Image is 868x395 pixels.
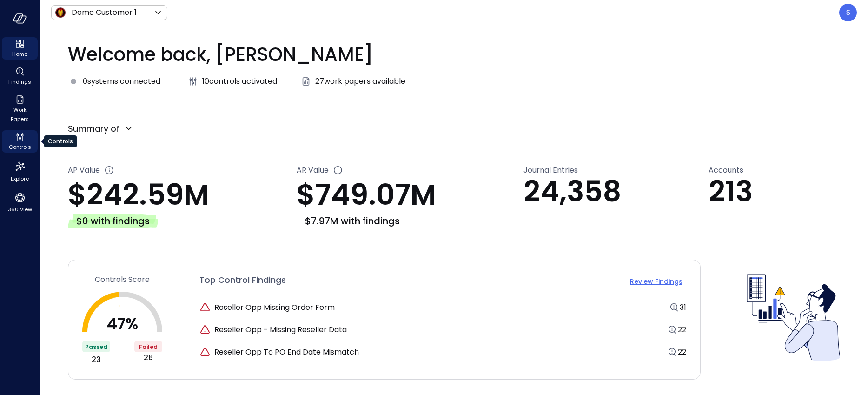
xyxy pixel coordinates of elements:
a: 27work papers available [300,76,405,87]
a: $7.97M with findings [297,211,523,228]
span: Failed [139,343,158,351]
span: Accounts [709,165,743,176]
span: Explore [11,174,29,183]
span: 0 systems connected [83,76,160,87]
div: $7.97M with findings [297,214,408,228]
span: Findings [8,77,31,87]
p: Summary of [68,122,119,135]
span: Journal Entries [523,165,578,176]
div: Findings [2,65,38,87]
p: S [846,7,850,18]
span: 360 View [8,205,32,214]
span: 27 work papers available [315,76,405,87]
p: 213 [709,176,840,208]
span: Reseller Opp To PO End Date Mismatch [214,347,359,358]
span: $242.59M [68,174,209,215]
span: 26 [144,352,153,363]
p: 47 % [106,316,138,332]
span: Reseller Opp - Missing Reseller Data [214,324,347,335]
p: Welcome back, [PERSON_NAME] [68,40,840,68]
span: Controls [9,142,31,152]
div: Steve Sovik [839,4,857,21]
a: 22 [678,347,686,358]
span: Passed [85,343,107,351]
img: Icon [55,7,66,18]
a: $0 with findings [68,211,297,228]
span: 24,358 [523,171,621,212]
span: 23 [92,354,101,365]
button: Review Findings [626,274,686,290]
img: Controls [747,271,840,364]
div: Explore [2,158,38,184]
a: 31 [680,302,686,313]
a: 22 [678,324,686,335]
div: Controls [2,130,38,153]
span: AP Value [68,165,100,179]
p: Review Findings [630,277,682,287]
span: Home [12,49,27,59]
div: Controls [44,135,77,147]
span: Reseller Opp Missing Order Form [214,302,335,313]
a: 10controls activated [187,76,277,87]
div: $0 with findings [68,214,158,228]
span: Work Papers [6,105,34,124]
span: AR Value [297,165,329,179]
div: Work Papers [2,93,38,125]
div: Home [2,37,38,60]
span: 22 [678,347,686,357]
span: $749.07M [297,174,436,215]
div: 360 View [2,190,38,215]
span: 10 controls activated [202,76,277,87]
span: Top Control Findings [199,274,286,290]
p: Demo Customer 1 [72,7,137,18]
a: Controls Score [82,274,162,285]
